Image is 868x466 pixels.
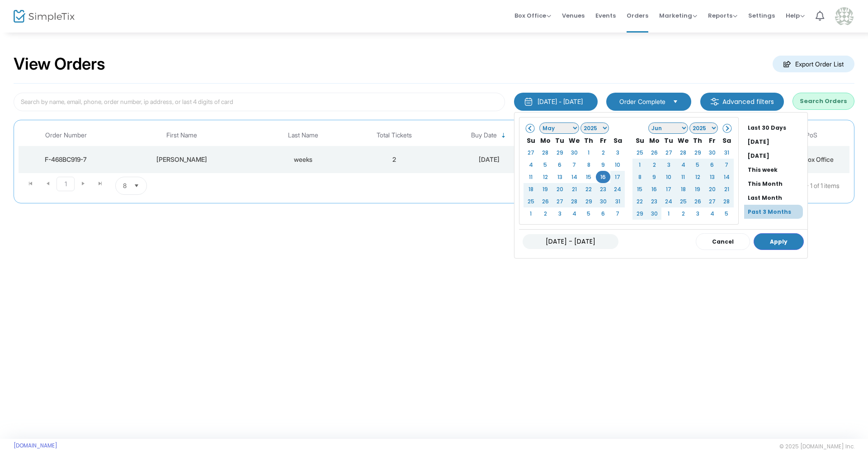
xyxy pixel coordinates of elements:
td: 18 [676,183,690,195]
td: 4 [676,159,690,171]
td: 19 [538,183,552,195]
button: Search Orders [793,93,854,110]
m-button: Export Order List [773,56,854,72]
span: Box Office [514,11,551,20]
td: 29 [552,146,567,159]
td: 8 [581,159,596,171]
span: Orders [627,4,648,27]
td: 13 [552,171,567,183]
td: 24 [661,195,676,207]
li: This week [744,163,807,177]
th: We [567,134,581,146]
span: Help [786,11,805,20]
img: filter [710,97,719,106]
span: Last Name [288,132,318,139]
li: This Month [744,177,807,191]
td: 3 [552,207,567,220]
span: Events [595,4,616,27]
span: Web Box Office [789,155,834,163]
td: 6 [705,159,719,171]
td: 4 [567,207,581,220]
td: 16 [647,183,661,195]
td: 2 [676,207,690,220]
th: Mo [647,134,661,146]
span: Sortable [500,132,507,139]
td: 14 [719,171,734,183]
td: 5 [719,207,734,220]
span: © 2025 [DOMAIN_NAME] Inc. [779,443,854,450]
td: 20 [552,183,567,195]
td: 28 [719,195,734,207]
td: 12 [538,171,552,183]
td: 23 [647,195,661,207]
td: 28 [538,146,552,159]
td: 13 [705,171,719,183]
m-button: Advanced filters [700,93,784,111]
li: [DATE] [744,149,807,163]
a: [DOMAIN_NAME] [14,442,57,449]
td: 11 [524,171,538,183]
td: 25 [524,195,538,207]
th: Tu [661,134,676,146]
td: 23 [596,183,610,195]
th: Fr [705,134,719,146]
div: 8/16/2025 [434,155,544,164]
td: 14 [567,171,581,183]
td: 26 [538,195,552,207]
td: 25 [676,195,690,207]
td: 18 [524,183,538,195]
th: Su [524,134,538,146]
td: 2 [647,159,661,171]
td: 9 [647,171,661,183]
th: We [676,134,690,146]
td: 9 [596,159,610,171]
th: Th [690,134,705,146]
td: 27 [705,195,719,207]
td: 21 [567,183,581,195]
td: 28 [567,195,581,207]
td: 1 [524,207,538,220]
th: Sa [610,134,625,146]
td: 27 [661,146,676,159]
td: 5 [538,159,552,171]
div: [DATE] - [DATE] [538,97,583,106]
th: Fr [596,134,610,146]
span: Buy Date [471,132,497,139]
td: 15 [581,171,596,183]
td: 27 [524,146,538,159]
td: 16 [596,171,610,183]
td: 3 [690,207,705,220]
td: 20 [705,183,719,195]
input: MM/DD/YYYY - MM/DD/YYYY [523,234,618,249]
td: 19 [690,183,705,195]
td: 10 [610,159,625,171]
li: Last 30 Days [744,121,807,135]
li: [DATE] [744,135,807,149]
td: 5 [581,207,596,220]
td: 11 [676,171,690,183]
td: 17 [661,183,676,195]
td: 25 [632,146,647,159]
td: 2 [356,146,432,173]
img: monthly [524,97,533,106]
td: 1 [661,207,676,220]
button: Cancel [696,233,750,250]
td: 27 [552,195,567,207]
div: james [116,155,248,164]
td: 2 [538,207,552,220]
td: 10 [661,171,676,183]
span: Order Complete [619,97,665,106]
th: Sa [719,134,734,146]
td: 15 [632,183,647,195]
td: 17 [610,171,625,183]
button: Select [669,97,682,107]
td: 3 [610,146,625,159]
th: Tu [552,134,567,146]
td: 31 [719,146,734,159]
span: Page 1 [57,177,75,191]
td: 3 [661,159,676,171]
td: 28 [676,146,690,159]
span: First Name [166,132,197,139]
span: 8 [123,181,127,190]
div: weeks [252,155,354,164]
